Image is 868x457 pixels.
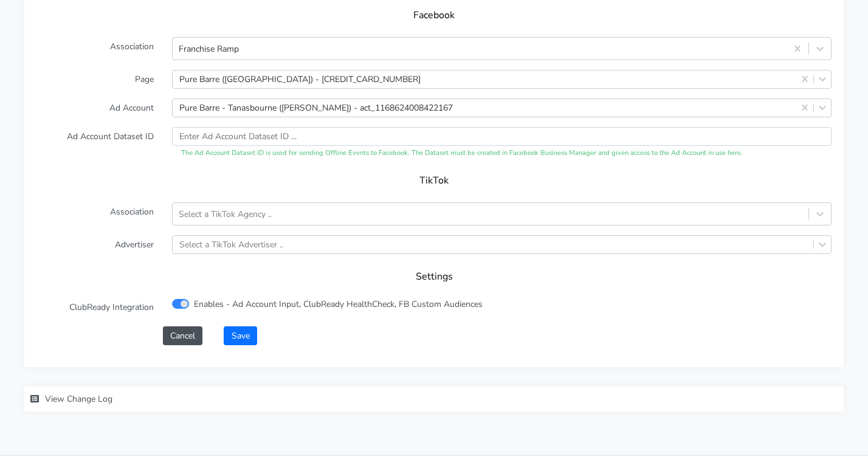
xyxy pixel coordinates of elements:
[27,298,163,317] label: ClubReady Integration
[179,73,421,86] div: Pure Barre ([GEOGRAPHIC_DATA]) - [CREDIT_CARD_NUMBER]
[27,235,163,254] label: Advertiser
[224,326,257,345] button: Save
[49,271,819,283] h5: Settings
[27,202,163,225] label: Association
[163,326,202,345] button: Cancel
[172,127,832,146] input: Enter Ad Account Dataset ID ...
[27,37,163,60] label: Association
[194,298,483,311] label: Enables - Ad Account Input, ClubReady HealthCheck, FB Custom Audiences
[45,393,112,405] span: View Change Log
[27,98,163,117] label: Ad Account
[49,175,819,187] h5: TikTok
[179,42,239,55] div: Franchise Ramp
[27,70,163,89] label: Page
[27,127,163,159] label: Ad Account Dataset ID
[179,238,283,251] div: Select a TikTok Advertiser ..
[179,101,453,114] div: Pure Barre - Tanasbourne ([PERSON_NAME]) - act_1168624008422167
[49,10,819,21] h5: Facebook
[172,148,832,159] div: The Ad Account Dataset ID is used for sending Offline Events to Facebook. The Dataset must be cre...
[179,207,272,220] div: Select a TikTok Agency ..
